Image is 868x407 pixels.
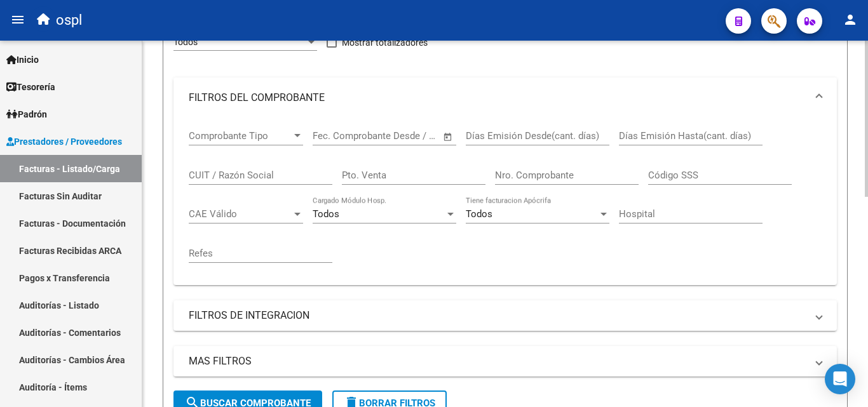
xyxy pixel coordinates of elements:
[6,53,39,67] span: Inicio
[6,80,55,94] span: Tesorería
[173,346,837,377] mat-expansion-panel-header: MAS FILTROS
[173,300,837,331] mat-expansion-panel-header: FILTROS DE INTEGRACION
[189,130,292,142] span: Comprobante Tipo
[825,364,855,394] div: Open Intercom Messenger
[189,309,806,323] mat-panel-title: FILTROS DE INTEGRACION
[10,12,25,27] mat-icon: menu
[6,135,122,149] span: Prestadores / Proveedores
[189,354,806,368] mat-panel-title: MAS FILTROS
[376,130,437,142] input: Fecha fin
[313,208,339,220] span: Todos
[56,6,82,34] span: ospl
[342,35,428,50] span: Mostrar totalizadores
[173,77,837,118] mat-expansion-panel-header: FILTROS DEL COMPROBANTE
[441,130,456,144] button: Open calendar
[313,130,364,142] input: Fecha inicio
[466,208,492,220] span: Todos
[6,107,47,121] span: Padrón
[173,118,837,285] div: FILTROS DEL COMPROBANTE
[189,91,806,105] mat-panel-title: FILTROS DEL COMPROBANTE
[173,37,198,47] span: Todos
[843,12,858,27] mat-icon: person
[189,208,292,220] span: CAE Válido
